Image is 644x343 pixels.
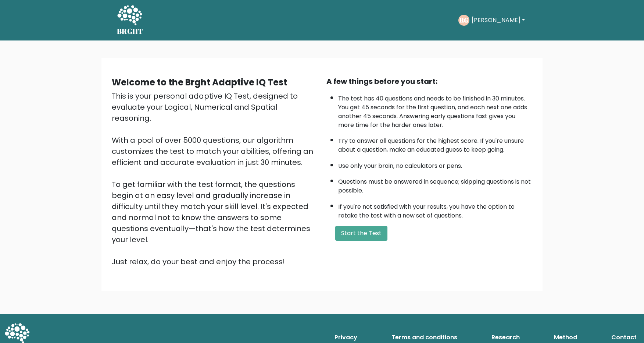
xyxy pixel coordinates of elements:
[338,158,532,170] li: Use only your brain, no calculators or pens.
[459,16,468,24] text: RG
[335,226,387,241] button: Start the Test
[338,174,532,195] li: Questions must be answered in sequence; skipping questions is not possible.
[112,91,318,267] div: This is your personal adaptive IQ Test, designed to evaluate your Logical, Numerical and Spatial ...
[338,91,532,130] li: The test has 40 questions and needs to be finished in 30 minutes. You get 45 seconds for the firs...
[326,76,532,87] div: A few things before you start:
[338,133,532,154] li: Try to answer all questions for the highest score. If you're unsure about a question, make an edu...
[469,15,527,25] button: [PERSON_NAME]
[117,27,143,36] h5: BRGHT
[112,76,287,88] b: Welcome to the Brght Adaptive IQ Test
[338,199,532,220] li: If you're not satisfied with your results, you have the option to retake the test with a new set ...
[117,3,143,38] a: BRGHT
